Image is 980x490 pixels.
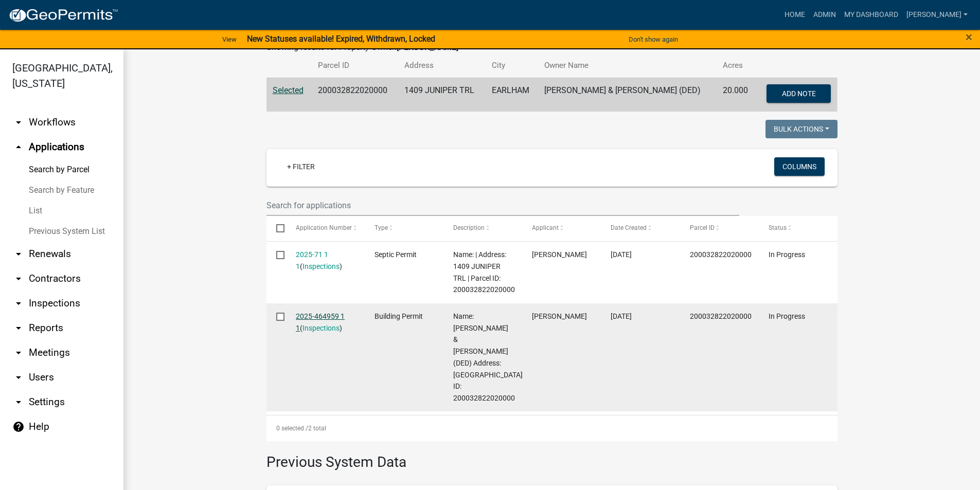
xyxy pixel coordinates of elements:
[966,30,972,44] span: ×
[398,53,485,78] th: Address
[302,324,340,332] a: Inspections
[486,53,539,78] th: City
[286,216,365,241] datatable-header-cell: Application Number
[769,224,787,231] span: Status
[296,249,355,273] div: ( )
[296,312,345,332] a: 2025-464959 1 1
[453,312,523,402] span: Name: MUTCHLER, BRYAN & LINDSEY (DED) Address: 1409 JUNIPER TRL Parcel ID: 200032822020000
[486,78,539,112] td: EARLHAM
[690,312,752,320] span: 200032822020000
[12,273,25,285] i: arrow_drop_down
[611,250,632,259] span: 08/19/2025
[690,224,715,231] span: Parcel ID
[453,250,515,294] span: Name: | Address: 1409 JUNIPER TRL | Parcel ID: 200032822020000
[266,216,286,241] datatable-header-cell: Select
[12,322,25,334] i: arrow_drop_down
[601,216,680,241] datatable-header-cell: Date Created
[532,224,559,231] span: Applicant
[532,250,587,259] span: Dusty Jordan
[769,312,805,320] span: In Progress
[302,262,340,270] a: Inspections
[625,31,682,48] button: Don't show again
[266,441,838,473] h3: Previous System Data
[12,421,25,433] i: help
[758,216,837,241] datatable-header-cell: Status
[266,415,838,441] div: 2 total
[12,396,25,408] i: arrow_drop_down
[782,89,816,97] span: Add Note
[375,250,417,259] span: Septic Permit
[680,216,758,241] datatable-header-cell: Parcel ID
[218,31,241,48] a: View
[769,250,805,259] span: In Progress
[365,216,443,241] datatable-header-cell: Type
[767,84,831,103] button: Add Note
[273,85,304,95] a: Selected
[296,311,355,334] div: ( )
[12,116,25,129] i: arrow_drop_down
[532,312,587,320] span: Dusty Jordan
[780,5,809,25] a: Home
[12,248,25,260] i: arrow_drop_down
[312,53,398,78] th: Parcel ID
[12,141,25,153] i: arrow_drop_up
[717,78,756,112] td: 20.000
[538,78,717,112] td: [PERSON_NAME] & [PERSON_NAME] (DED)
[522,216,601,241] datatable-header-cell: Applicant
[538,53,717,78] th: Owner Name
[774,157,825,176] button: Columns
[765,120,838,138] button: Bulk Actions
[611,224,647,231] span: Date Created
[398,78,485,112] td: 1409 JUNIPER TRL
[611,312,632,320] span: 08/17/2025
[375,224,388,231] span: Type
[809,5,840,25] a: Admin
[375,312,423,320] span: Building Permit
[279,157,323,176] a: + Filter
[443,216,522,241] datatable-header-cell: Description
[840,5,902,25] a: My Dashboard
[12,371,25,384] i: arrow_drop_down
[453,224,485,231] span: Description
[12,347,25,359] i: arrow_drop_down
[690,250,752,259] span: 200032822020000
[717,53,756,78] th: Acres
[312,78,398,112] td: 200032822020000
[966,31,972,43] button: Close
[296,250,328,270] a: 2025-71 1 1
[276,425,308,432] span: 0 selected /
[902,5,972,25] a: [PERSON_NAME]
[247,34,435,44] strong: New Statuses available! Expired, Withdrawn, Locked
[296,224,352,231] span: Application Number
[12,297,25,310] i: arrow_drop_down
[266,195,740,216] input: Search for applications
